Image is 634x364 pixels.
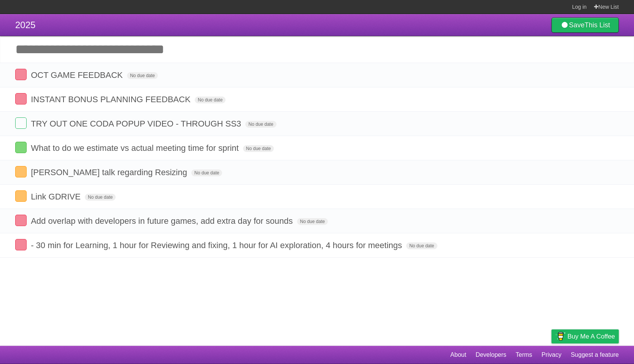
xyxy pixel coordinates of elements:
span: No due date [245,121,276,128]
span: OCT GAME FEEDBACK [31,70,125,80]
label: Done [15,239,27,250]
b: This List [585,21,610,29]
span: No due date [85,194,116,201]
label: Done [15,93,27,104]
span: Link GDRIVE [31,192,83,201]
label: Done [15,142,27,153]
a: Developers [475,348,506,362]
a: About [450,348,466,362]
label: Done [15,215,27,226]
label: Done [15,117,27,129]
label: Done [15,166,27,177]
span: - 30 min for Learning, 1 hour for Reviewing and fixing, 1 hour for AI exploration, 4 hours for me... [31,241,404,250]
a: Privacy [542,348,561,362]
span: Buy me a coffee [567,330,615,343]
a: Suggest a feature [571,348,619,362]
a: Buy me a coffee [551,329,619,343]
span: Add overlap with developers in future games, add extra day for sounds [31,216,295,226]
span: No due date [191,169,222,176]
label: Done [15,69,27,80]
span: No due date [297,218,328,225]
img: Buy me a coffee [555,330,566,343]
span: No due date [406,242,437,249]
label: Done [15,190,27,202]
span: 2025 [15,20,35,30]
span: [PERSON_NAME] talk regarding Resizing [31,168,189,177]
span: TRY OUT ONE CODA POPUP VIDEO - THROUGH SS3 [31,119,243,128]
span: What to do we estimate vs actual meeting time for sprint [31,143,241,153]
span: No due date [243,145,274,152]
a: Terms [516,348,532,362]
span: INSTANT BONUS PLANNING FEEDBACK [31,95,192,104]
a: SaveThis List [551,17,619,33]
span: No due date [195,97,226,103]
span: No due date [127,72,158,79]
